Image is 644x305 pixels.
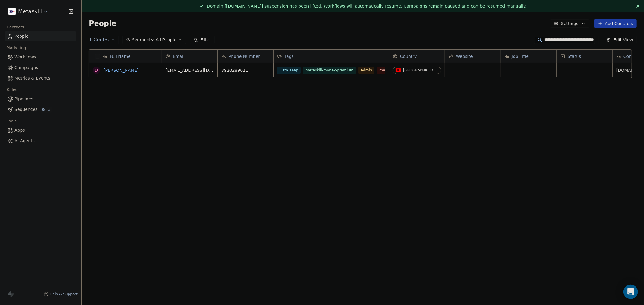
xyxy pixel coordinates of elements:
[5,105,76,115] a: SequencesBeta
[445,50,501,63] div: Website
[4,43,29,52] span: Marketing
[377,67,422,74] span: metaskill-new-sign-up
[4,23,27,32] span: Contacts
[110,53,131,59] span: Full Name
[229,53,260,59] span: Phone Number
[14,106,37,113] span: Sequences
[14,75,50,81] span: Metrics & Events
[274,50,389,63] div: Tags
[165,67,214,73] span: [EMAIL_ADDRESS][DOMAIN_NAME]
[389,50,445,63] div: Country
[623,285,638,299] div: Open Intercom Messenger
[603,36,637,44] button: Edit View
[14,33,29,39] span: People
[5,52,76,62] a: Workflows
[7,6,50,17] button: Metaskill
[594,19,637,28] button: Add Contacts
[89,19,116,28] span: People
[14,96,33,102] span: Pipelines
[221,67,270,73] span: 3920289011
[403,68,438,72] div: [GEOGRAPHIC_DATA]
[358,67,375,74] span: admin
[5,94,76,104] a: Pipelines
[89,50,162,63] div: Full Name
[4,117,19,126] span: Tools
[40,107,52,113] span: Beta
[207,4,527,8] span: Domain [[DOMAIN_NAME]] suspension has been lifted. Workflows will automatically resume. Campaigns...
[400,53,417,59] span: Country
[162,50,217,63] div: Email
[14,127,25,134] span: Apps
[5,63,76,73] a: Campaigns
[5,136,76,146] a: AI Agents
[18,8,42,15] span: Metaskill
[303,67,356,74] span: metaskill-money-premium
[95,67,98,74] div: D
[173,53,184,59] span: Email
[218,50,273,63] div: Phone Number
[284,53,294,59] span: Tags
[89,63,162,304] div: grid
[89,36,115,43] span: 1 Contacts
[557,50,612,63] div: Status
[550,19,589,28] button: Settings
[14,138,35,144] span: AI Agents
[44,292,78,297] a: Help & Support
[132,37,155,43] span: Segments:
[156,37,176,43] span: All People
[104,68,139,73] a: [PERSON_NAME]
[512,53,529,59] span: Job Title
[277,67,301,74] span: Lista Keap
[50,292,78,297] span: Help & Support
[5,73,76,83] a: Metrics & Events
[456,53,473,59] span: Website
[568,53,581,59] span: Status
[190,36,215,44] button: Filter
[14,54,36,60] span: Workflows
[14,64,38,71] span: Campaigns
[501,50,556,63] div: Job Title
[8,8,16,15] img: AVATAR%20METASKILL%20-%20Colori%20Positivo.png
[5,125,76,135] a: Apps
[5,31,76,41] a: People
[4,85,20,94] span: Sales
